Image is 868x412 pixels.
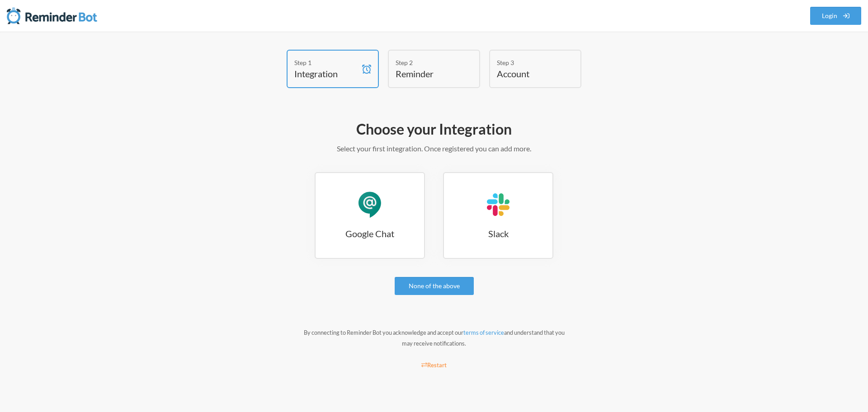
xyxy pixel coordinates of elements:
[294,58,358,67] div: Step 1
[316,227,424,240] h3: Google Chat
[497,67,560,80] h4: Account
[396,67,459,80] h4: Reminder
[444,227,552,240] h3: Slack
[395,277,474,295] a: None of the above
[294,67,358,80] h4: Integration
[172,143,696,154] p: Select your first integration. Once registered you can add more.
[810,7,862,25] a: Login
[421,361,447,369] small: Restart
[463,329,504,336] a: terms of service
[304,329,565,347] small: By connecting to Reminder Bot you acknowledge and accept our and understand that you may receive ...
[497,58,560,67] div: Step 3
[172,120,696,139] h2: Choose your Integration
[7,7,97,25] img: Reminder Bot
[396,58,459,67] div: Step 2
